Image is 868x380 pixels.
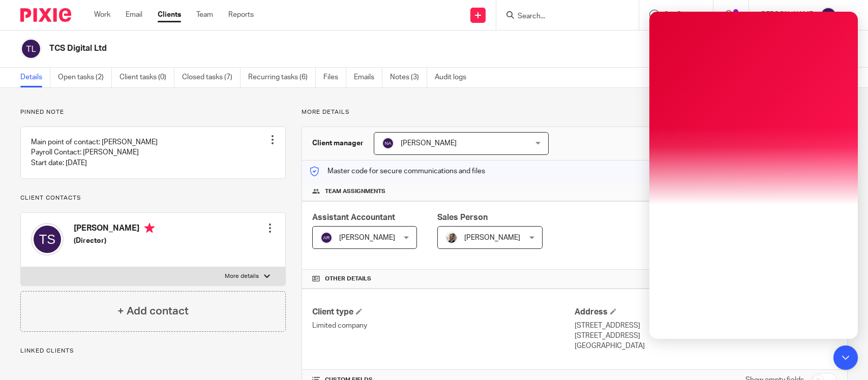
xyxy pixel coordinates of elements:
a: Recurring tasks (6) [248,68,316,87]
span: [PERSON_NAME] [464,234,520,241]
p: Pinned note [20,108,286,116]
p: Limited company [312,321,575,331]
a: Files [323,68,346,87]
span: Assistant Accountant [312,213,395,221]
p: Client contacts [20,194,286,202]
img: svg%3E [31,223,64,256]
a: Email [126,10,142,20]
i: Primary [144,223,155,233]
a: Clients [158,10,181,20]
h4: Address [575,307,837,318]
a: Work [94,10,110,20]
p: [GEOGRAPHIC_DATA] [575,341,837,351]
p: More details [225,272,259,280]
h4: [PERSON_NAME] [74,223,155,236]
img: svg%3E [320,232,333,244]
a: Audit logs [435,68,474,87]
h5: (Director) [74,236,155,246]
p: [STREET_ADDRESS] [575,331,837,341]
span: [PERSON_NAME] [339,234,395,241]
h4: + Add contact [117,303,189,319]
a: Notes (3) [390,68,427,87]
img: svg%3E [20,38,42,59]
span: Team assignments [325,187,385,196]
img: svg%3E [382,137,394,149]
a: Details [20,68,50,87]
p: Linked clients [20,347,286,355]
span: [PERSON_NAME] [401,140,457,147]
a: Reports [228,10,254,20]
a: Team [196,10,213,20]
img: Matt%20Circle.png [445,232,458,244]
p: [PERSON_NAME] [759,10,815,20]
h3: Client manager [312,138,364,148]
p: [STREET_ADDRESS] [575,321,837,331]
a: Open tasks (2) [58,68,112,87]
a: Emails [354,68,382,87]
a: Closed tasks (7) [182,68,241,87]
a: Client tasks (0) [119,68,174,87]
img: svg%3E [820,7,836,23]
p: Master code for secure communications and files [310,166,485,176]
p: More details [302,108,848,116]
h2: TCS Digital Ltd [49,43,594,54]
h4: Client type [312,307,575,318]
span: Sales Person [437,213,488,221]
span: Other details [325,275,371,283]
input: Search [517,12,608,21]
img: Pixie [20,8,71,22]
